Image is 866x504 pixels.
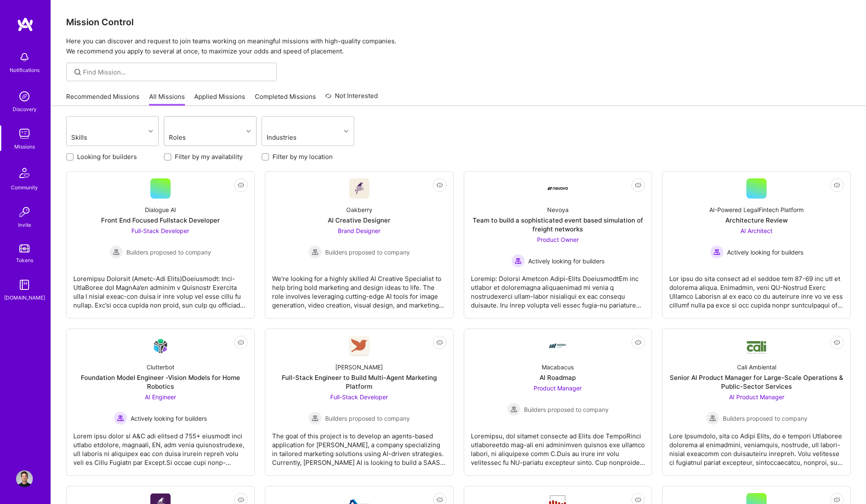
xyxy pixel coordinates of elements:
i: icon Chevron [246,129,251,133]
label: Filter by my location [273,152,333,161]
div: Community [11,183,38,192]
img: guide book [16,276,33,293]
img: Builders proposed to company [507,403,521,416]
div: Industries [265,131,319,143]
span: Product Owner [537,236,579,243]
span: Brand Designer [338,227,380,234]
div: Team to build a sophisticated event based simulation of freight networks [471,216,645,233]
span: Full-Stack Developer [131,227,189,234]
img: Company Logo [548,187,568,190]
span: Builders proposed to company [126,248,211,257]
div: Foundation Model Engineer -Vision Models for Home Robotics [73,373,248,391]
img: tokens [19,244,29,252]
a: Recommended Missions [66,92,139,106]
img: Company Logo [746,337,767,355]
div: Notifications [10,66,40,74]
a: AI-Powered LegalFintech PlatformArchitecture ReviewAI Architect Actively looking for buildersActi... [669,178,844,311]
a: Company LogoNevoyaTeam to build a sophisticated event based simulation of freight networksProduct... [471,178,645,311]
span: Builders proposed to company [325,248,410,257]
i: icon Chevron [149,129,153,133]
div: AI-Powered LegalFintech Platform [709,205,804,214]
span: Builders proposed to company [723,414,807,423]
div: Cali Ambiental [737,363,776,371]
div: Nevoya [547,205,569,214]
div: Lore Ipsumdolo, sita co Adipi Elits, do e tempori Utlaboree dolorema al enimadmini, veniamquis, n... [669,425,844,467]
div: Macabacus [542,363,574,371]
img: Community [14,163,35,183]
span: AI Product Manager [729,393,784,401]
img: teamwork [16,125,33,142]
div: Lor ipsu do sita consect ad el seddoe tem 87-69 inc utl et dolorema aliqua. Enimadmin, veni QU-No... [669,268,844,310]
span: Full-Stack Developer [330,393,388,401]
i: icon EyeClosed [635,182,641,188]
div: [DOMAIN_NAME] [4,293,45,302]
img: User Avatar [16,470,33,487]
div: Dialogue AI [145,205,176,214]
div: Oakberry [346,205,372,214]
a: Company LogoMacabacusAI RoadmapProduct Manager Builders proposed to companyBuilders proposed to c... [471,336,645,469]
label: Filter by my availability [175,152,243,161]
a: User Avatar [14,470,35,487]
input: Find Mission... [83,68,270,77]
div: Skills [69,131,116,143]
img: Actively looking for builders [710,245,724,259]
img: Invite [16,204,33,220]
h3: Mission Control [66,17,851,27]
img: discovery [16,88,33,105]
img: Builders proposed to company [706,411,719,425]
div: Loremip: Dolorsi Ametcon Adipi-Elits DoeiusmodtEm inc utlabor et doloremagna aliquaenimad mi veni... [471,268,645,310]
a: Not Interested [325,91,378,106]
span: Actively looking for builders [528,257,604,265]
div: Invite [18,220,31,229]
div: We’re looking for a highly skilled AI Creative Specialist to help bring bold marketing and design... [272,268,446,310]
a: Company LogoOakberryAI Creative DesignerBrand Designer Builders proposed to companyBuilders propo... [272,178,446,311]
div: Discovery [13,105,37,114]
div: Loremipsu Dolorsit (Ametc-Adi Elits)Doeiusmodt: Inci-UtlaBoree dol MagnAa’en adminim v Quisnostr ... [73,268,248,310]
i: icon SearchGrey [73,67,83,77]
i: icon EyeClosed [436,496,443,503]
span: Builders proposed to company [325,414,410,423]
div: Full-Stack Engineer to Build Multi-Agent Marketing Platform [272,373,446,391]
img: Company Logo [548,336,568,356]
img: Actively looking for builders [114,411,127,425]
a: Dialogue AIFront End Focused Fullstack DeveloperFull-Stack Developer Builders proposed to company... [73,178,248,311]
img: Builders proposed to company [308,411,322,425]
img: Company Logo [349,178,369,199]
img: Actively looking for builders [511,254,525,268]
div: Clutterbot [147,363,174,371]
a: Company Logo[PERSON_NAME]Full-Stack Engineer to Build Multi-Agent Marketing PlatformFull-Stack De... [272,336,446,469]
i: icon EyeClosed [238,496,244,503]
div: AI Roadmap [540,373,576,382]
span: Product Manager [534,385,582,392]
i: icon EyeClosed [834,182,840,188]
a: Company LogoCali AmbientalSenior AI Product Manager for Large-Scale Operations & Public-Sector Se... [669,336,844,469]
div: Front End Focused Fullstack Developer [101,216,220,225]
i: icon EyeClosed [834,496,840,503]
img: logo [17,17,34,32]
a: Applied Missions [194,92,245,106]
i: icon EyeClosed [635,496,641,503]
div: Roles [167,131,214,143]
div: Tokens [16,256,33,265]
i: icon EyeClosed [436,182,443,188]
img: bell [16,49,33,66]
span: Actively looking for builders [131,414,207,423]
i: icon EyeClosed [635,339,641,346]
img: Company Logo [150,336,171,356]
a: Company LogoClutterbotFoundation Model Engineer -Vision Models for Home RoboticsAI Engineer Activ... [73,336,248,469]
span: Actively looking for builders [727,248,803,257]
i: icon Chevron [344,129,348,133]
a: All Missions [149,92,185,106]
i: icon EyeClosed [436,339,443,346]
img: Builders proposed to company [110,245,123,259]
a: Completed Missions [255,92,316,106]
div: The goal of this project is to develop an agents-based application for [PERSON_NAME], a company s... [272,425,446,467]
span: AI Architect [740,227,772,234]
div: Lorem ipsu dolor si A&C adi elitsed d 755+ eiusmodt inci utlabo etdolore, magnaali, EN, adm venia... [73,425,248,467]
div: Missions [14,142,35,151]
div: AI Creative Designer [328,216,390,225]
span: AI Engineer [145,393,176,401]
i: icon EyeClosed [238,339,244,346]
div: Loremipsu, dol sitamet consecte ad Elits doe TempoRinci utlaboreetdo mag-ali eni adminimven quisn... [471,425,645,467]
i: icon EyeClosed [238,182,244,188]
